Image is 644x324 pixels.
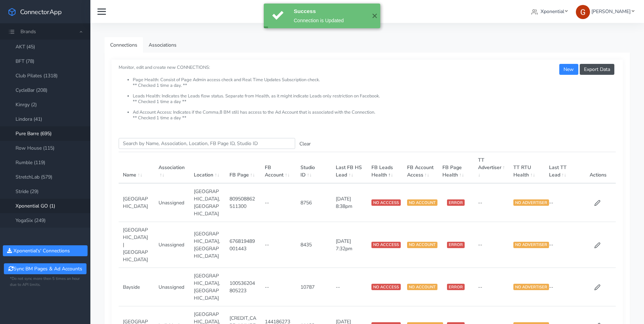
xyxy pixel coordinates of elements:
th: FB Account [261,152,296,184]
td: [GEOGRAPHIC_DATA] | [GEOGRAPHIC_DATA] [119,222,154,268]
a: Xponential [529,5,571,18]
th: Location [190,152,225,184]
td: -- [545,222,580,268]
td: -- [545,268,580,306]
span: ERROR [447,284,465,290]
th: FB Page [225,152,261,184]
td: [GEOGRAPHIC_DATA],[GEOGRAPHIC_DATA] [190,268,225,306]
td: Unassigned [154,268,190,306]
td: -- [474,183,509,222]
span: NO ACCCESS [371,199,401,206]
th: FB Account Access [403,152,439,184]
td: Bayside [119,268,154,306]
span: ConnectorApp [20,7,62,16]
th: TT Advertiser [474,152,509,184]
th: Association [154,152,190,184]
th: Studio ID [296,152,332,184]
button: Sync BM Pages & Ad Accounts [4,263,86,274]
span: NO ADVERTISER [513,199,549,206]
td: 8756 [296,183,332,222]
span: NO ADVERTISER [513,284,549,290]
a: Associations [143,37,182,53]
li: Leads Health: Indicates the Leads flow status. Separate from Health, as it might indicate Leads o... [133,94,616,110]
button: Export Data [580,64,614,75]
li: Page Health: Consist of Page Admin access check and Real Time Updates Subscription check. ** Chec... [133,77,616,94]
td: [GEOGRAPHIC_DATA],[GEOGRAPHIC_DATA] [190,222,225,268]
li: Ad Account Access: Indicates if the Comma,8 BM still has access to the Ad Account that is associa... [133,110,616,121]
span: ERROR [447,199,465,206]
span: NO ACCOUNT [407,242,437,248]
td: [GEOGRAPHIC_DATA],[GEOGRAPHIC_DATA] [190,183,225,222]
div: Connection is Updated [294,17,366,24]
div: Success [294,7,366,15]
span: NO ADVERTISER [513,242,549,248]
th: FB Leads Health [367,152,403,184]
td: 8435 [296,222,332,268]
span: ERROR [447,242,465,248]
td: -- [261,183,296,222]
td: 809508862511300 [225,183,261,222]
span: NO ACCCESS [371,284,401,290]
span: Xponential [541,8,564,15]
span: NO ACCOUNT [407,284,437,290]
span: [PERSON_NAME] [591,8,631,15]
span: NO ACCCESS [371,242,401,248]
td: -- [474,268,509,306]
td: -- [332,268,367,306]
small: Monitor, edit and create new CONNECTIONS: [119,59,616,121]
a: [PERSON_NAME] [573,5,637,18]
th: FB Page Health [438,152,474,184]
button: Clear [295,138,315,149]
a: Connections [105,37,143,53]
td: [DATE] 7:32pm [332,222,367,268]
td: [DATE] 8:38pm [332,183,367,222]
td: [GEOGRAPHIC_DATA] [119,183,154,222]
td: Unassigned [154,222,190,268]
input: enter text you want to search [119,138,295,149]
td: -- [261,222,296,268]
th: Last FB HS Lead [332,152,367,184]
small: *Do not sync more then 5 times an hour due to API limits. [10,276,80,288]
th: TT RTU Health [509,152,545,184]
th: Last TT Lead [545,152,580,184]
td: -- [545,183,580,222]
th: Name [119,152,154,184]
button: New [559,64,578,75]
td: 10787 [296,268,332,306]
span: Brands [20,28,36,35]
span: NO ACCOUNT [407,199,437,206]
button: Xponential's' Connections [3,245,88,256]
td: Unassigned [154,183,190,222]
img: Greg Clemmons [576,5,590,19]
td: -- [261,268,296,306]
td: 100536204805223 [225,268,261,306]
td: 676819489001443 [225,222,261,268]
th: Actions [580,152,616,184]
td: -- [474,222,509,268]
